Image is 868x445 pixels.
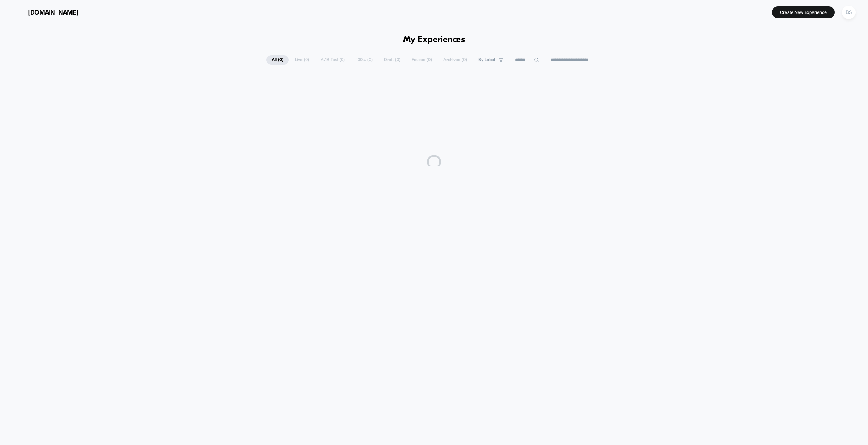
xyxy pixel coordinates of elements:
[772,6,835,18] button: Create New Experience
[28,9,78,16] span: [DOMAIN_NAME]
[478,57,495,62] span: By Label
[10,7,80,18] button: [DOMAIN_NAME]
[403,35,465,45] h1: My Experiences
[840,5,858,19] button: BS
[842,6,856,19] div: BS
[266,55,289,65] span: All ( 0 )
